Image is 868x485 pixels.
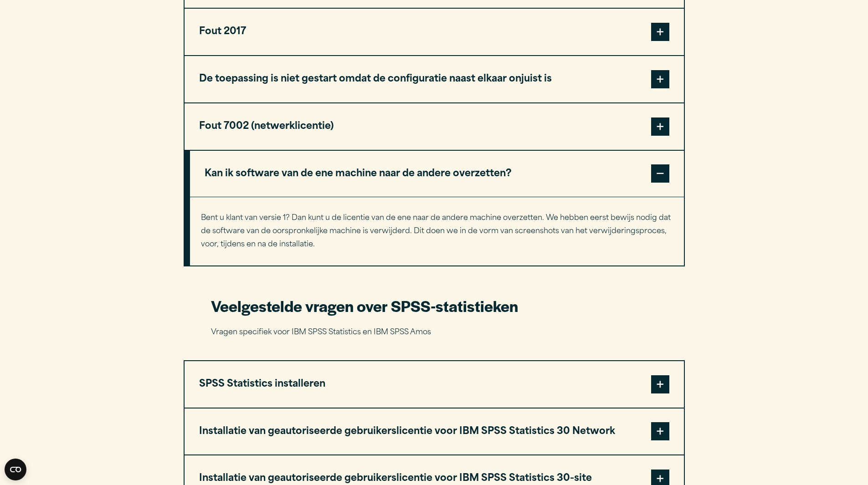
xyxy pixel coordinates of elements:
[201,214,671,248] font: Bent u klant van versie 1? Dan kunt u de licentie van de ene naar de andere machine overzetten. W...
[199,74,552,84] font: De toepassing is niet gestart omdat de configuratie naast elkaar onjuist is
[190,197,684,265] div: Kan ik software van de ene machine naar de andere overzetten?
[185,9,684,55] button: Fout 2017
[5,459,26,480] button: Open CMP widget
[199,27,246,36] font: Fout 2017
[199,122,334,131] font: Fout 7002 (netwerklicentie)
[185,56,684,102] button: De toepassing is niet gestart omdat de configuratie naast elkaar onjuist is
[185,408,684,455] button: Installatie van geautoriseerde gebruikerslicentie voor IBM SPSS Statistics 30 Network
[185,103,684,150] button: Fout 7002 (netwerklicentie)
[211,295,518,317] font: Veelgestelde vragen over SPSS-statistieken
[205,169,512,179] font: Kan ik software van de ene machine naar de andere overzetten?
[185,361,684,408] button: SPSS Statistics installeren
[211,329,431,336] font: Vragen specifiek voor IBM SPSS Statistics en IBM SPSS Amos
[190,151,684,197] button: Kan ik software van de ene machine naar de andere overzetten?
[199,379,325,389] font: SPSS Statistics installeren
[199,474,592,483] font: Installatie van geautoriseerde gebruikerslicentie voor IBM SPSS Statistics 30-site
[199,427,615,436] font: Installatie van geautoriseerde gebruikerslicentie voor IBM SPSS Statistics 30 Network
